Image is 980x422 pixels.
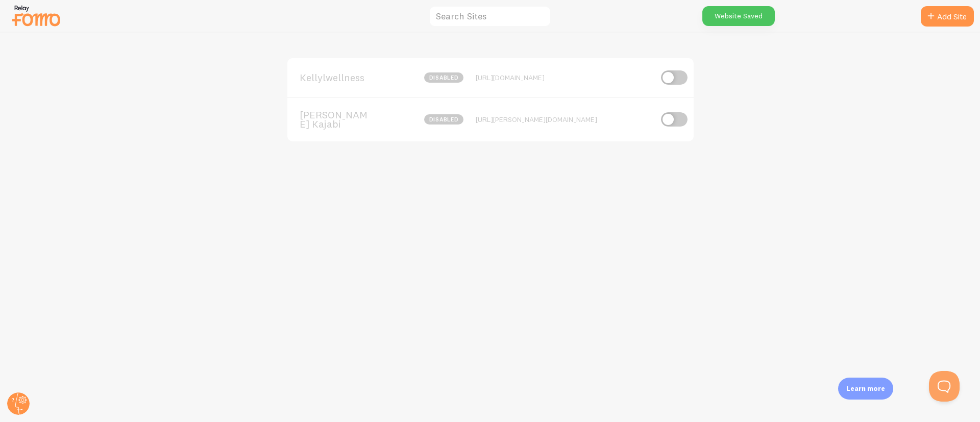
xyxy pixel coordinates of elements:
img: website_grey.svg [16,27,24,35]
span: disabled [424,72,463,83]
div: Learn more [838,378,893,400]
div: Domain Overview [39,60,91,67]
img: tab_keywords_by_traffic_grey.svg [102,59,110,67]
img: tab_domain_overview_orange.svg [28,59,36,67]
div: Website Saved [702,6,775,26]
div: [URL][DOMAIN_NAME] [476,73,652,82]
iframe: Help Scout Beacon - Open [929,371,960,402]
span: disabled [424,114,463,125]
img: fomo-relay-logo-orange.svg [11,3,62,29]
div: Domain: [DOMAIN_NAME] [27,27,112,35]
div: Keywords by Traffic [113,60,172,67]
span: Kellylwellness [300,73,382,82]
p: Learn more [846,384,885,393]
div: v 4.0.25 [29,16,50,24]
div: [URL][PERSON_NAME][DOMAIN_NAME] [476,115,652,124]
img: logo_orange.svg [16,16,24,24]
span: [PERSON_NAME] Kajabi [300,110,382,129]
